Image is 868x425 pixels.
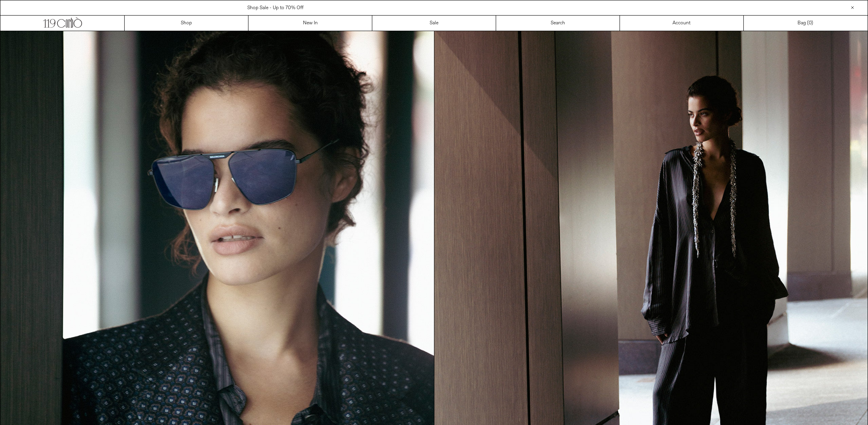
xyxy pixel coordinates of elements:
span: 0 [809,20,811,26]
a: Search [496,16,620,31]
a: Account [620,16,744,31]
a: Shop [125,16,248,31]
a: Bag () [744,16,868,31]
span: ) [809,20,813,27]
a: Sale [372,16,496,31]
a: New In [248,16,372,31]
a: Shop Sale - Up to 70% Off [247,5,303,11]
